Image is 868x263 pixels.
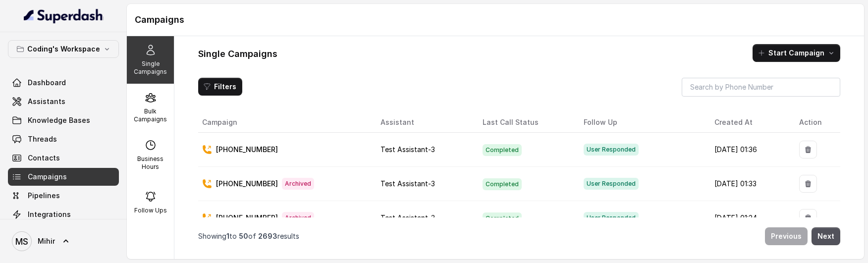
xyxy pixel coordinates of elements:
h1: Campaigns [135,12,856,28]
p: [PHONE_NUMBER] [216,213,278,223]
p: [PHONE_NUMBER] [216,179,278,189]
a: Integrations [8,206,119,223]
button: Start Campaign [753,44,840,62]
a: Knowledge Bases [8,111,119,129]
a: Threads [8,130,119,148]
span: Archived [282,178,314,190]
th: Action [791,112,840,133]
span: Test Assistant-3 [380,213,435,222]
td: [DATE] 01:24 [706,201,792,235]
button: Coding's Workspace [8,40,119,58]
th: Last Call Status [475,112,576,133]
a: Dashboard [8,74,119,92]
span: Archived [282,212,314,224]
h1: Single Campaigns [198,46,277,62]
td: [DATE] 01:33 [706,167,792,201]
td: [DATE] 01:36 [706,133,792,167]
p: Bulk Campaigns [131,107,170,123]
nav: Pagination [198,221,840,251]
a: Mihir [8,227,119,255]
button: Next [812,227,840,245]
span: User Responded [584,144,639,156]
p: Coding's Workspace [27,43,100,55]
th: Follow Up [576,112,706,133]
p: Single Campaigns [131,60,170,76]
a: Contacts [8,149,119,167]
th: Campaign [198,112,373,133]
p: [PHONE_NUMBER] [216,145,278,155]
p: Showing to of results [198,231,299,241]
th: Assistant [373,112,475,133]
button: Previous [765,227,808,245]
span: User Responded [584,178,639,190]
img: light.svg [24,8,104,24]
span: 1 [226,232,229,240]
span: Completed [483,212,522,224]
a: Assistants [8,93,119,110]
a: Pipelines [8,187,119,205]
p: Business Hours [131,155,170,171]
span: Completed [483,144,522,156]
input: Search by Phone Number [682,78,840,97]
span: User Responded [584,212,639,224]
span: 2693 [258,232,277,240]
span: Test Assistant-3 [380,145,435,154]
span: 50 [239,232,248,240]
span: Completed [483,178,522,190]
p: Follow Ups [134,207,167,214]
span: Test Assistant-3 [380,179,435,188]
button: Filters [198,78,242,96]
th: Created At [706,112,792,133]
a: Campaigns [8,168,119,186]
